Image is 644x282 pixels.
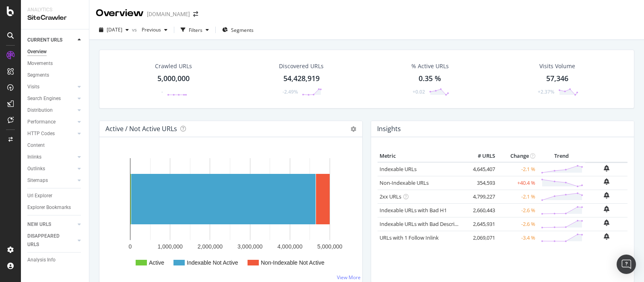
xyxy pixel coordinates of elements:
text: 1,000,000 [158,243,183,250]
a: 2xx URLs [380,193,401,200]
span: Segments [231,27,254,33]
div: 0.35 % [419,73,441,84]
div: Content [27,141,45,150]
a: Indexable URLs with Bad H1 [380,207,447,214]
span: 2025 Aug. 26th [107,26,122,33]
th: # URLS [465,150,497,162]
td: -2.1 % [497,190,537,203]
td: 4,645,407 [465,162,497,176]
a: Search Engines [27,94,75,103]
div: bell-plus [604,219,609,226]
div: Sitemaps [27,176,48,185]
text: Indexable Not Active [187,259,238,266]
a: Segments [27,71,83,79]
div: % Active URLs [411,62,449,70]
a: Performance [27,118,75,126]
a: Indexable URLs [380,165,417,173]
div: Search Engines [27,94,61,103]
a: Inlinks [27,153,75,161]
div: - [161,88,163,95]
td: 2,069,071 [465,231,497,244]
div: +0.02 [413,88,425,95]
div: Outlinks [27,165,45,173]
button: Segments [219,23,257,36]
div: Segments [27,71,49,79]
div: bell-plus [604,192,609,198]
span: vs [132,26,138,33]
a: Overview [27,48,83,56]
td: +40.4 % [497,176,537,190]
td: -2.6 % [497,217,537,231]
div: Visits [27,83,39,91]
text: 2,000,000 [198,243,223,250]
i: Options [351,126,356,132]
a: URLs with 1 Follow Inlink [380,234,439,241]
span: Previous [138,26,161,33]
div: Movements [27,59,53,68]
h4: Insights [377,123,401,134]
a: Explorer Bookmarks [27,203,83,212]
a: Sitemaps [27,176,75,185]
th: Change [497,150,537,162]
div: 54,428,919 [283,73,320,84]
div: -2.49% [283,88,298,95]
div: Explorer Bookmarks [27,203,71,212]
a: Outlinks [27,165,75,173]
text: 5,000,000 [317,243,342,250]
a: DISAPPEARED URLS [27,232,75,249]
button: Previous [138,23,171,36]
a: Content [27,141,83,150]
div: Discovered URLs [279,62,324,70]
div: Inlinks [27,153,41,161]
a: Movements [27,59,83,68]
div: [DOMAIN_NAME] [147,10,190,18]
a: Url Explorer [27,192,83,200]
td: 354,593 [465,176,497,190]
div: bell-plus [604,165,609,171]
div: Visits Volume [539,62,575,70]
button: Filters [178,23,212,36]
td: -2.1 % [497,162,537,176]
a: Indexable URLs with Bad Description [380,220,467,228]
div: DISAPPEARED URLS [27,232,68,249]
svg: A chart. [106,150,356,276]
div: Open Intercom Messenger [617,255,636,274]
td: -2.6 % [497,203,537,217]
text: 3,000,000 [237,243,262,250]
button: [DATE] [96,23,132,36]
a: CURRENT URLS [27,36,75,44]
td: 2,660,443 [465,203,497,217]
a: Analysis Info [27,256,83,264]
div: Performance [27,118,56,126]
td: -3.4 % [497,231,537,244]
h4: Active / Not Active URLs [105,123,177,134]
a: HTTP Codes [27,130,75,138]
div: NEW URLS [27,220,51,229]
div: Overview [96,6,144,20]
div: CURRENT URLS [27,36,62,44]
div: SiteCrawler [27,13,83,23]
text: 0 [129,243,132,250]
text: Non-Indexable Not Active [261,259,324,266]
div: Filters [189,27,202,33]
div: Url Explorer [27,192,52,200]
a: Visits [27,83,75,91]
div: bell-plus [604,178,609,185]
th: Metric [378,150,465,162]
a: Non-Indexable URLs [380,179,429,186]
div: HTTP Codes [27,130,55,138]
td: 4,799,227 [465,190,497,203]
div: Crawled URLs [155,62,192,70]
text: Active [149,259,164,266]
a: NEW URLS [27,220,75,229]
a: View More [337,274,361,281]
td: 2,645,931 [465,217,497,231]
a: Distribution [27,106,75,115]
div: +2.37% [538,88,554,95]
div: bell-plus [604,206,609,212]
th: Trend [537,150,585,162]
text: 4,000,000 [277,243,302,250]
div: Analysis Info [27,256,56,264]
div: 57,346 [546,73,568,84]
